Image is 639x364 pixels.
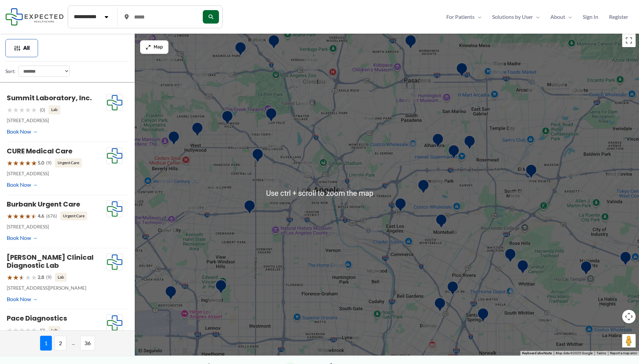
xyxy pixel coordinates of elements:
[142,65,157,79] div: 10
[300,96,314,110] div: 11
[19,210,25,222] span: ★
[510,285,524,299] div: 3
[179,82,193,97] div: 2
[546,96,561,110] div: 3
[410,142,424,156] div: 3
[19,324,25,336] span: ★
[487,12,545,22] a: Solutions by UserMenu Toggle
[366,263,380,277] div: 2
[7,180,38,190] a: Book Now
[7,271,13,284] span: ★
[19,157,25,169] span: ★
[420,76,434,90] div: 4
[7,222,106,231] p: [STREET_ADDRESS]
[213,31,227,45] div: 2
[195,49,210,63] div: 5
[504,248,516,265] div: Montes Medical Group, Inc.
[13,157,19,169] span: ★
[19,271,25,284] span: ★
[191,122,203,139] div: Western Diagnostic Radiology by RADDICO &#8211; West Hollywood
[604,12,634,22] a: Register
[13,324,19,336] span: ★
[106,147,123,164] img: Expected Healthcare Logo
[13,210,19,222] span: ★
[55,336,66,351] span: 2
[55,273,67,282] span: Lab
[339,188,353,202] div: 3
[5,67,15,76] label: Sort:
[31,324,37,336] span: ★
[194,69,208,83] div: 3
[49,326,60,335] span: Lab
[454,229,468,244] div: 2
[525,164,537,181] div: Centrelake Imaging &#8211; El Monte
[31,104,37,116] span: ★
[219,62,233,76] div: 11
[589,158,604,172] div: 2
[138,26,153,40] div: 3
[451,127,465,141] div: 3
[168,131,180,148] div: Sunset Diagnostic Radiology
[577,12,604,22] a: Sign In
[456,62,468,79] div: Huntington Hospital
[607,172,621,186] div: 4
[208,299,222,314] div: 2
[7,199,80,209] a: Burbank Urgent Care
[528,79,542,93] div: 10
[215,279,227,296] div: Inglewood Advanced Imaging
[14,45,21,51] img: Filter
[7,324,13,336] span: ★
[80,336,95,351] span: 36
[319,76,333,90] div: 8
[610,351,637,355] a: Report a map error
[268,34,280,51] div: Glenoaks Imaging Professionals
[565,12,572,22] span: Menu Toggle
[580,260,592,278] div: Hacienda HTS Ultrasound
[352,330,366,344] div: 3
[477,307,489,325] div: Pacific Medical Imaging
[25,324,31,336] span: ★
[60,212,87,220] span: Urgent Care
[7,146,72,156] a: CURE Medical Care
[154,44,163,50] span: Map
[548,307,563,321] div: 2
[252,148,264,165] div: Western Diagnostic Radiology by RADDICO &#8211; Central LA
[221,110,233,127] div: Belmont Village Senior Living Hollywood Hills
[69,336,77,351] span: ...
[509,191,523,205] div: 2
[159,177,173,191] div: 3
[161,47,175,61] div: 4
[441,12,487,22] a: For PatientsMenu Toggle
[40,326,45,335] span: (0)
[446,12,475,22] span: For Patients
[244,199,256,217] div: Western Convalescent Hospital
[619,251,632,268] div: Diagnostic Medical Group
[597,351,606,355] a: Terms
[7,93,92,103] a: Summit Laboratory, Inc.
[38,158,44,167] span: 5.0
[25,104,31,116] span: ★
[267,135,281,149] div: 5
[405,34,417,51] div: Foothills Heights Care Center &#8211; Pasadena Nursing Facility &#038; Rehabilitation Center
[303,59,318,73] div: 6
[545,12,577,22] a: AboutMenu Toggle
[121,268,135,283] div: 3
[31,210,37,222] span: ★
[264,176,278,190] div: 6
[106,315,123,331] img: Expected Healthcare Logo
[303,78,317,92] div: 13
[434,297,446,314] div: Downey MRI Center powered by RAYUS Radiology
[566,170,580,184] div: 2
[622,34,636,47] button: Toggle fullscreen view
[5,39,38,57] button: All
[7,157,13,169] span: ★
[314,339,328,353] div: 4
[38,273,44,282] span: 2.8
[25,210,31,222] span: ★
[7,233,38,243] a: Book Now
[332,262,346,276] div: 7
[40,336,52,351] span: 1
[475,12,481,22] span: Menu Toggle
[556,351,593,355] span: Map data ©2025 Google
[25,271,31,284] span: ★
